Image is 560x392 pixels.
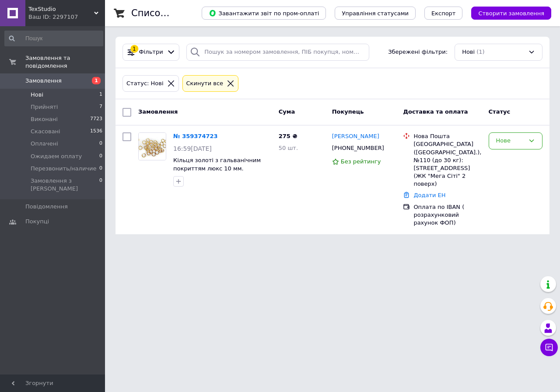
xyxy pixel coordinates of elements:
[125,79,165,88] div: Статус: Нові
[138,108,178,115] span: Замовлення
[31,115,58,123] span: Виконані
[496,136,525,146] div: Нове
[332,108,364,115] span: Покупець
[31,140,58,148] span: Оплачені
[540,339,558,356] button: Чат з покупцем
[173,157,261,172] a: Кільця золоті з гальванічним покриттям люкс 10 мм.
[4,31,103,46] input: Пошук
[173,145,212,152] span: 16:59[DATE]
[279,133,297,139] span: 275 ₴
[462,48,475,56] span: Нові
[92,77,101,84] span: 1
[138,132,166,160] a: Фото товару
[413,203,481,227] div: Оплата по IBAN ( розрахунковий рахунок ФОП)
[31,103,58,111] span: Прийняті
[342,10,409,17] span: Управління статусами
[332,145,384,151] span: [PHONE_NUMBER]
[25,77,62,85] span: Замовлення
[413,192,445,198] a: Додати ЕН
[99,153,102,160] span: 0
[31,153,82,160] span: Ожидаем оплату
[388,48,448,56] span: Збережені фільтри:
[173,133,218,139] a: № 359374723
[478,10,544,17] span: Створити замовлення
[332,132,379,141] a: [PERSON_NAME]
[25,54,105,70] span: Замовлення та повідомлення
[99,165,102,173] span: 0
[476,49,484,55] span: (1)
[99,91,102,99] span: 1
[31,165,96,173] span: Перезвонить/наличие
[90,128,102,135] span: 1536
[279,108,295,115] span: Cума
[31,177,99,193] span: Замовлення з [PERSON_NAME]
[28,13,105,21] div: Ваш ID: 2297107
[186,44,369,61] input: Пошук за номером замовлення, ПІБ покупця, номером телефону, Email, номером накладної
[31,128,60,135] span: Скасовані
[335,7,416,20] button: Управління статусами
[90,115,102,123] span: 7723
[413,140,481,188] div: [GEOGRAPHIC_DATA] ([GEOGRAPHIC_DATA].), №110 (до 30 кг): [STREET_ADDRESS] (ЖК "Мега Сіті" 2 поверх)
[25,203,68,211] span: Повідомлення
[25,218,49,225] span: Покупці
[403,108,468,115] span: Доставка та оплата
[99,103,102,111] span: 7
[209,9,319,17] span: Завантажити звіт по пром-оплаті
[413,132,481,140] div: Нова Пошта
[431,10,456,17] span: Експорт
[130,45,138,53] div: 1
[462,10,551,16] a: Створити замовлення
[28,5,94,13] span: TexStudio
[279,145,298,151] span: 50 шт.
[202,7,326,20] button: Завантажити звіт по пром-оплаті
[185,79,225,88] div: Cкинути все
[471,7,551,20] button: Створити замовлення
[139,133,166,160] img: Фото товару
[139,48,163,56] span: Фільтри
[31,91,43,99] span: Нові
[424,7,463,20] button: Експорт
[341,158,381,165] span: Без рейтингу
[489,108,511,115] span: Статус
[99,140,102,148] span: 0
[131,8,220,18] h1: Список замовлень
[99,177,102,193] span: 0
